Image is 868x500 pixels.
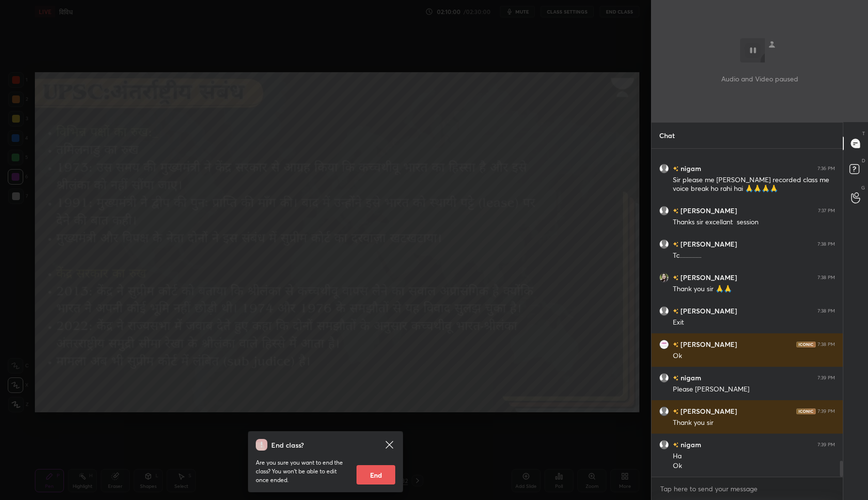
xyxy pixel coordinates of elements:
div: Ok [673,461,835,471]
div: Thank you sir [673,418,835,428]
div: Ha [673,452,835,461]
div: 7:38 PM [818,308,835,314]
img: no-rating-badge.077c3623.svg [673,208,679,214]
img: iconic-dark.1390631f.png [796,408,816,414]
div: Tc............... [673,251,835,261]
img: default.png [659,206,669,216]
img: default.png [659,373,669,383]
div: 7:38 PM [818,241,835,247]
img: no-rating-badge.077c3623.svg [673,342,679,347]
img: default.png [659,440,669,450]
div: grid [651,149,843,477]
img: no-rating-badge.077c3623.svg [673,309,679,314]
img: no-rating-badge.077c3623.svg [673,242,679,247]
img: no-rating-badge.077c3623.svg [673,166,679,172]
img: no-rating-badge.077c3623.svg [673,375,679,381]
h6: [PERSON_NAME] [679,306,737,316]
img: no-rating-badge.077c3623.svg [673,409,679,414]
div: 7:38 PM [818,275,835,281]
div: 7:38 PM [818,342,835,347]
div: 7:37 PM [818,208,835,214]
button: End [356,465,395,484]
div: Exit [673,318,835,328]
img: iconic-dark.1390631f.png [796,342,816,347]
p: Are you sure you want to end the class? You won’t be able to edit once ended. [256,458,349,484]
img: default.png [659,164,669,173]
p: Audio and Video paused [721,74,798,84]
div: 7:39 PM [818,408,835,414]
img: no-rating-badge.077c3623.svg [673,275,679,281]
div: 7:39 PM [818,442,835,448]
img: c0b29de7e6d9487ebfec2af01fc4e581.jpg [659,340,669,349]
h6: [PERSON_NAME] [679,239,737,249]
div: 7:39 PM [818,375,835,381]
h6: nigam [679,439,701,450]
img: default.png [659,306,669,316]
div: 7:36 PM [818,166,835,172]
h6: [PERSON_NAME] [679,205,737,216]
p: Chat [651,123,682,148]
img: 995d39c99a1d46e88fdc3b07b8c73df4.jpg [659,273,669,282]
p: T [862,130,865,137]
h6: nigam [679,163,701,173]
div: Sir please me [PERSON_NAME] recorded class me voice break ho rahi hai 🙏🙏🙏🙏 [673,175,835,194]
p: G [861,184,865,191]
h6: [PERSON_NAME] [679,406,737,416]
div: Thank you sir 🙏🙏 [673,284,835,294]
img: default.png [659,239,669,249]
img: default.png [659,406,669,416]
h6: nigam [679,373,701,383]
p: D [862,157,865,164]
h6: [PERSON_NAME] [679,272,737,282]
div: Thanks sir excellant session [673,218,835,227]
div: Please [PERSON_NAME] [673,385,835,394]
h6: [PERSON_NAME] [679,339,737,349]
h4: End class? [271,440,304,450]
img: no-rating-badge.077c3623.svg [673,442,679,448]
div: Ok [673,351,835,361]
